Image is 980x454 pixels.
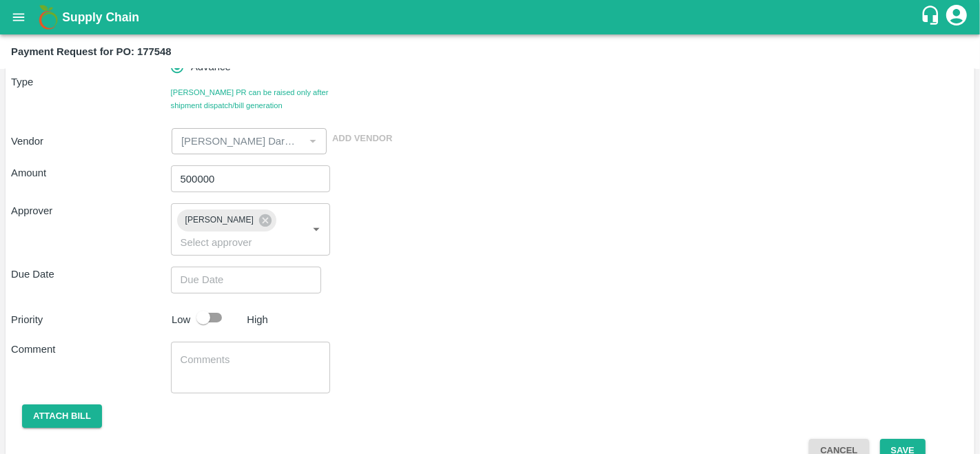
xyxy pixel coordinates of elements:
[177,209,276,231] div: [PERSON_NAME]
[11,312,166,327] p: Priority
[171,165,331,192] input: Advance amount
[920,5,944,30] div: customer-support
[172,312,190,327] p: Low
[62,10,139,24] b: Supply Chain
[175,234,286,251] input: Select approver
[11,134,166,149] p: Vendor
[62,8,920,27] a: Supply Chain
[11,74,171,90] p: Type
[171,86,331,112] span: [PERSON_NAME] PR can be raised only after shipment dispatch/bill generation
[177,213,262,227] span: [PERSON_NAME]
[307,220,325,238] button: Open
[3,1,34,33] button: open drawer
[34,3,62,31] img: logo
[11,165,171,180] p: Amount
[11,46,172,57] b: Payment Request for PO: 177548
[11,267,171,282] p: Due Date
[944,3,969,32] div: account of current user
[176,132,300,150] input: Select Vendor
[171,267,312,293] input: Choose date
[11,342,171,357] p: Comment
[11,203,171,218] p: Approver
[247,312,268,327] p: High
[22,404,102,429] button: Attach bill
